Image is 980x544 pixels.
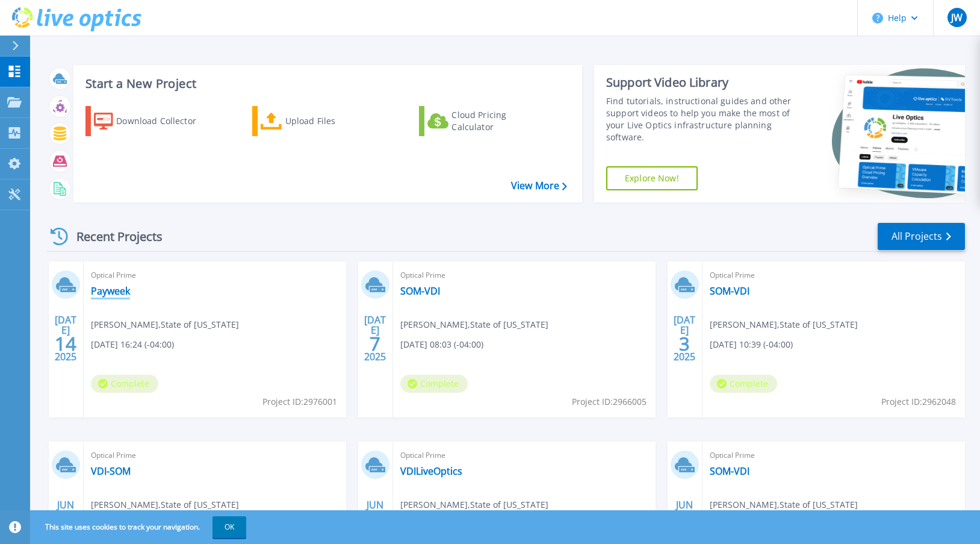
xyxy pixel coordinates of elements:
[572,395,647,408] span: Project ID: 2966005
[54,316,77,360] div: [DATE] 2025
[285,109,382,133] div: Upload Files
[91,449,339,462] span: Optical Prime
[85,106,220,136] a: Download Collector
[91,465,131,477] a: VDI-SOM
[212,516,246,538] button: OK
[400,285,440,297] a: SOM-VDI
[673,496,696,540] div: JUN 2025
[400,375,468,393] span: Complete
[91,375,158,393] span: Complete
[710,375,777,393] span: Complete
[606,95,793,143] div: Find tutorials, instructional guides and other support videos to help you make the most of your L...
[710,318,858,331] span: [PERSON_NAME] , State of [US_STATE]
[262,395,337,408] span: Project ID: 2976001
[400,269,648,282] span: Optical Prime
[451,109,548,133] div: Cloud Pricing Calculator
[364,316,386,360] div: [DATE] 2025
[364,496,386,540] div: JUN 2025
[878,223,965,250] a: All Projects
[710,449,958,462] span: Optical Prime
[55,339,76,349] span: 14
[91,269,339,282] span: Optical Prime
[606,75,793,90] div: Support Video Library
[85,77,566,90] h3: Start a New Project
[710,269,958,282] span: Optical Prime
[679,339,690,349] span: 3
[252,106,386,136] a: Upload Files
[91,338,174,351] span: [DATE] 16:24 (-04:00)
[33,516,246,538] span: This site uses cookies to track your navigation.
[91,318,239,331] span: [PERSON_NAME] , State of [US_STATE]
[710,338,793,351] span: [DATE] 10:39 (-04:00)
[710,498,858,511] span: [PERSON_NAME] , State of [US_STATE]
[91,498,239,511] span: [PERSON_NAME] , State of [US_STATE]
[606,166,698,190] a: Explore Now!
[511,180,567,192] a: View More
[710,465,749,477] a: SOM-VDI
[673,316,696,360] div: [DATE] 2025
[710,285,749,297] a: SOM-VDI
[46,222,179,251] div: Recent Projects
[951,13,963,22] span: JW
[881,395,956,408] span: Project ID: 2962048
[419,106,553,136] a: Cloud Pricing Calculator
[400,318,548,331] span: [PERSON_NAME] , State of [US_STATE]
[400,338,483,351] span: [DATE] 08:03 (-04:00)
[400,465,462,477] a: VDILiveOptics
[400,449,648,462] span: Optical Prime
[54,496,77,540] div: JUN 2025
[116,109,212,133] div: Download Collector
[370,339,380,349] span: 7
[91,285,130,297] a: Payweek
[400,498,548,511] span: [PERSON_NAME] , State of [US_STATE]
